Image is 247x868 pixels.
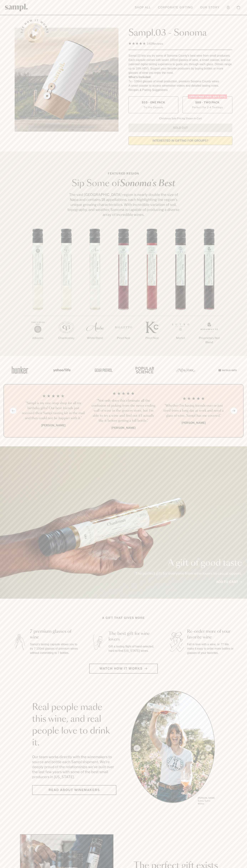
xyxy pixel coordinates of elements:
strong: What’s Included: [128,76,151,79]
div: 140Reviews [128,41,163,46]
button: Watch how it works [89,664,158,674]
li: A smart coaster to access winemaker videos and detailed tasting notes. [128,84,232,88]
h3: “Sampl is my one-stop shop for all my birthday gifts! Our best friends just received their Sampl ... [21,401,86,421]
small: Try the Capsule [143,105,163,109]
p: The vast [GEOGRAPHIC_DATA] region is nearly double the size of Napa and contains 18 appellations,... [66,192,181,217]
p: Proprietary Red Blend [195,336,223,345]
p: Fall in love with a wine, or 7? We make it easy to order more bottles or glasses of your favorites. [187,642,236,655]
li: 2 / 7 [52,229,81,352]
li: 2 / 4 [91,391,156,430]
a: interested in gifting for groups? [128,136,232,145]
li: Christmas Sale Pricing Shown In Cart [157,117,203,120]
span: Reviews [152,42,163,45]
div: slide 1 [131,691,215,806]
a: Read about Winemakers [32,785,116,795]
img: Artboard_6_04f9a106-072f-468a-bdd7-f11783b05722_x450.png [51,362,72,378]
p: Pinot Noir [109,336,138,340]
b: [PERSON_NAME] [182,421,206,425]
h3: “Whether I'm having friends over or just tired from a long day at work and need a glass of wine, ... [161,403,226,418]
span: $55 - One Pack [142,101,165,104]
p: Pinot Noir [138,336,166,340]
li: 7 / 7 [195,229,223,356]
h2: A gift that gives more [102,616,145,620]
img: Artboard_4_28b4d326-c26e-48f9-9c80-911f17d6414e_x450.png [133,362,155,378]
small: Perfect For 2-4 Tastings [192,105,223,109]
h3: The best gift for wine lovers [109,631,157,642]
span: $88 - Two Pack [195,101,220,104]
li: 7x - 100ml glasses of small production, premium Sonoma County wines [128,79,232,84]
div: Sampl.03 lets you try some of Sonoma County's best wine from small producers. Each capsule comes ... [128,54,232,75]
span: 140 [147,42,152,45]
button: See how it works [25,23,45,43]
p: Gift a tasting flight of hand-selected, hard-to-find [US_STATE] wines. [109,644,157,653]
img: Artboard_5_7fdae55a-36fd-43f7-8bfd-f74a06a2878e_x450.png [92,362,114,378]
div: Christmas SALE! Save 20% [188,94,227,99]
li: Recipes & Pairing Suggestions [128,88,232,92]
p: Our team works directly with the winemakers to source and bottle each Sampl shipment. We’re deepl... [32,754,116,779]
h2: Sip Some of [66,179,181,188]
p: Chardonnay [52,336,81,340]
p: Merlot [166,336,195,340]
li: 6 / 7 [166,229,195,352]
b: [PERSON_NAME] [41,424,65,427]
h1: Sampl.03 - Sonoma [128,28,232,38]
li: 1 / 7 [24,229,52,352]
p: Sampl's tasting capsule allows you to try 7 100ml glasses of premium wines without committing to ... [30,642,79,655]
h3: Re-order more of your favorite wine [187,629,236,640]
li: 3 / 4 [161,391,226,430]
li: 5 / 7 [138,229,166,352]
img: Artboard_7_5b34974b-f019-449e-91fb-745f8d0877ee_x450.png [216,362,238,378]
p: Featured Region [66,171,181,176]
b: [PERSON_NAME] [111,426,136,430]
img: Sampl.03 - Sonoma [15,28,119,132]
p: The perfect gift for everyone from wine lovers to casual sippers. [135,571,242,576]
img: Artboard_1_c8cd28af-0030-4af1-819c-248e302c7f06_x450.png [9,362,31,378]
ul: carousel [131,691,215,806]
h2: Real people made this wine, and real people love to drink it. [32,702,116,749]
em: Sonoma's Best [120,179,175,188]
a: Add to cart [216,580,242,584]
p: A gift of good taste [135,559,242,567]
img: Artboard_3_0b291449-6e8c-4d07-b2c2-3f3601a19cd1_x450.png [175,362,196,378]
button: Sold Out [128,124,232,132]
button: Next slide [231,408,237,414]
p: White Blend [81,336,109,340]
li: 4 / 7 [109,229,138,352]
li: 1 / 4 [21,391,86,430]
a: Corporate Gifting [156,4,195,11]
img: Sampl logo [5,4,28,11]
button: Previous slide [10,408,16,414]
h3: 7 premium glasses of wine [30,629,79,640]
a: Shop All [133,4,153,11]
p: [PERSON_NAME] Sutro, Sutro Wines [198,797,215,805]
li: 3 / 7 [81,229,109,352]
h3: “Not only does this eliminate all the confusion of picking from the never ending wall of wine in ... [91,398,156,423]
a: Our Story [198,4,221,11]
p: Albarino [24,336,52,340]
